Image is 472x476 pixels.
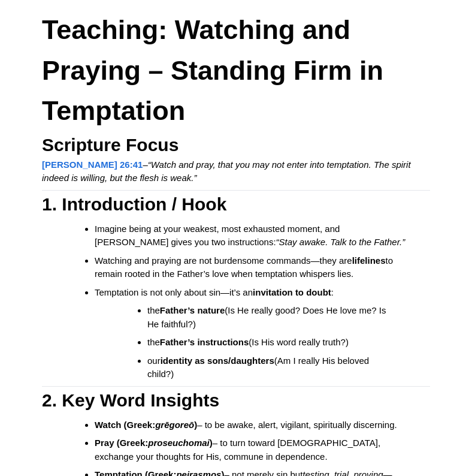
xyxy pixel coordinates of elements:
strong: invitation to doubt [253,287,331,297]
strong: lifelines [352,255,386,266]
strong: ) [210,438,213,448]
span: the [147,337,160,347]
span: Imagine being at your weakest, most exhausted moment, and [PERSON_NAME] gives you two instructions: [95,224,343,248]
span: the [147,305,160,315]
span: our [147,356,161,366]
strong: grēgoreō [155,420,194,430]
span: Watching and praying are not burdensome commands—they are [95,255,352,266]
span: – to be awake, alert, vigilant, spiritually discerning. [197,420,397,430]
em: “Stay awake. Talk to the Father.” [276,237,406,247]
strong: 1. Introduction / Hook [42,194,226,214]
strong: identity as sons/daughters [161,356,274,366]
span: (Is His word really truth?) [249,337,349,347]
strong: Father’s nature [160,305,225,315]
strong: Teaching: Watching and Praying – Standing Firm in Temptation [42,14,391,126]
strong: Watch (Greek: [95,420,155,430]
span: : [331,287,334,297]
span: – to turn toward [DEMOGRAPHIC_DATA], exchange your thoughts for His, commune in dependence. [95,438,383,462]
strong: ) [194,420,197,430]
span: (Is He really good? Does He love me? Is He faithful?) [147,305,389,329]
strong: Pray (Greek: [95,438,148,448]
em: “Watch and pray, that you may not enter into temptation. The spirit indeed is willing, but the fl... [42,159,413,183]
strong: proseuchomai [148,438,210,448]
strong: 2. Key Word Insights [42,390,219,410]
span: – [143,159,147,170]
iframe: Drift Widget Chat Controller [412,416,458,462]
span: Temptation is not only about sin—it’s an [95,287,253,297]
strong: Father’s instructions [160,337,249,347]
span: Scripture Focus [42,135,178,155]
a: [PERSON_NAME] 26:41 [42,159,143,170]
